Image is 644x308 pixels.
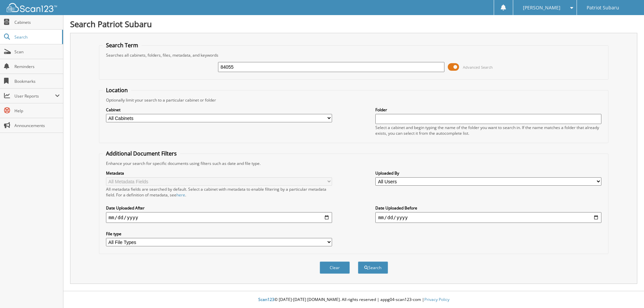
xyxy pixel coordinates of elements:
input: end [375,212,601,223]
iframe: Chat Widget [610,276,644,308]
button: Clear [320,261,350,274]
span: Bookmarks [14,78,60,84]
span: Reminders [14,64,60,69]
label: Date Uploaded After [106,205,332,211]
span: Search [14,34,59,40]
a: Privacy Policy [424,297,449,302]
div: All metadata fields are searched by default. Select a cabinet with metadata to enable filtering b... [106,186,332,198]
legend: Search Term [103,42,142,49]
label: Metadata [106,170,332,176]
span: Announcements [14,123,60,128]
div: Optionally limit your search to a particular cabinet or folder [103,97,605,103]
label: Date Uploaded Before [375,205,601,211]
div: Select a cabinet and begin typing the name of the folder you want to search in. If the name match... [375,125,601,136]
legend: Additional Document Filters [103,150,180,157]
span: Advanced Search [463,65,493,70]
span: [PERSON_NAME] [523,6,560,10]
span: Patriot Subaru [587,6,619,10]
label: Folder [375,107,601,113]
span: Cabinets [14,19,60,25]
a: here [176,192,185,198]
span: Help [14,108,60,114]
span: Scan [14,49,60,55]
legend: Location [103,86,131,94]
span: User Reports [14,93,55,99]
label: File type [106,231,332,237]
input: start [106,212,332,223]
div: © [DATE]-[DATE] [DOMAIN_NAME]. All rights reserved | appg04-scan123-com | [63,292,644,308]
img: scan123-logo-white.svg [7,3,57,12]
label: Cabinet [106,107,332,113]
button: Search [358,261,388,274]
span: Scan123 [258,297,274,302]
div: Enhance your search for specific documents using filters such as date and file type. [103,161,605,166]
div: Searches all cabinets, folders, files, metadata, and keywords [103,52,605,58]
label: Uploaded By [375,170,601,176]
h1: Search Patriot Subaru [70,18,637,29]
